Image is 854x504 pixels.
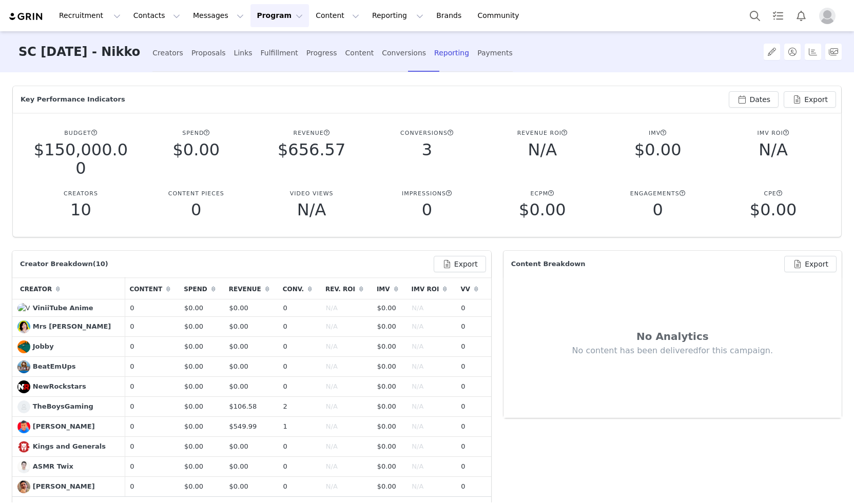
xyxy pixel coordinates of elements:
th: Eng. [487,277,526,299]
p: 10 [29,200,132,219]
span: $0.00 [229,304,248,312]
img: Mrs Eats [17,320,30,333]
td: N/A [321,317,372,337]
td: 0 [487,377,526,397]
div: Key Performance Indicators [18,94,133,105]
span: $0.00 [229,342,248,350]
p: Budget [29,129,132,138]
img: TheBoysGaming [17,400,30,413]
span: N/A [759,140,788,159]
td: N/A [321,477,372,497]
td: N/A [407,417,456,437]
a: Community [472,4,530,27]
span: $0.00 [229,362,248,370]
p: Revenue ROI [491,129,594,138]
th: Revenue [224,277,278,299]
span: ASMR Twix [33,462,73,470]
span: $0.00 [377,342,396,350]
h3: SC [DATE] - Nikko [18,31,140,73]
td: N/A [407,299,456,317]
span: ViniiTube Anime [33,304,93,312]
div: Creator Breakdown [17,259,116,269]
td: N/A [407,377,456,397]
span: [PERSON_NAME] [33,482,95,490]
span: $0.00 [229,482,248,490]
td: 0 [278,457,321,477]
img: Jobby [17,340,30,353]
span: $0.00 [184,322,203,330]
button: Content [309,4,365,27]
p: IMV [606,129,709,138]
span: [PERSON_NAME] [33,422,95,430]
th: Content [125,277,180,299]
td: 0 [456,457,487,477]
a: Jobby [17,340,54,353]
span: Jobby [33,342,54,350]
div: Payments [477,39,513,67]
p: N/A [491,140,594,159]
button: Reporting [366,4,430,27]
td: 0 [487,317,526,337]
td: N/A [407,337,456,357]
span: $0.00 [750,200,797,219]
td: 0 [125,299,180,317]
td: N/A [321,417,372,437]
a: TheBoysGaming [17,400,93,413]
td: 0 [456,357,487,377]
td: 0 [487,417,526,437]
span: $0.00 [172,140,220,159]
img: Ray Rizzo [17,480,30,493]
img: Paolo fromTOKYO [17,420,30,433]
td: 0 [125,397,180,417]
a: ASMR Twix [17,460,73,473]
td: 0 [125,417,180,437]
p: 0 [145,200,248,219]
p: Impressions [376,190,479,198]
span: $0.00 [184,482,203,490]
td: 1 [278,417,321,437]
td: 0 [125,377,180,397]
img: ViniiTube Anime [17,303,30,313]
span: TheBoysGaming [33,402,93,410]
a: [PERSON_NAME] [17,480,95,493]
td: 0 [125,477,180,497]
td: N/A [407,477,456,497]
button: Messages [187,4,250,27]
div: Reporting [434,39,469,67]
span: $0.00 [377,382,396,390]
p: No content has been delivered for this campaign. [534,345,811,356]
td: 0 [278,337,321,357]
a: [PERSON_NAME] [17,420,95,433]
td: 0 [487,457,526,477]
td: 0 [456,397,487,417]
td: N/A [321,337,372,357]
p: Revenue [260,129,363,138]
td: N/A [321,299,372,317]
button: Recruitment [53,4,127,27]
span: (10) [93,260,108,268]
a: Kings and Generals [17,440,106,453]
span: $0.00 [377,482,396,490]
td: 0 [125,437,180,457]
td: 0 [456,437,487,457]
button: Program [250,4,309,27]
th: Conv. [278,277,321,299]
button: Export [784,91,836,108]
span: $0.00 [184,304,203,312]
p: Video Views [260,190,363,198]
td: N/A [407,357,456,377]
span: Mrs [PERSON_NAME] [33,322,111,330]
img: grin logo [8,12,44,22]
span: NewRockstars [33,382,86,390]
td: N/A [321,377,372,397]
a: Mrs [PERSON_NAME] [17,320,111,333]
td: 0 [278,437,321,457]
th: Spend [179,277,224,299]
span: $0.00 [377,304,396,312]
a: BeatEmUps [17,360,76,373]
p: Spend [145,129,248,138]
span: $0.00 [184,382,203,390]
a: Tasks [767,4,789,27]
span: $0.00 [519,200,566,219]
img: placeholder-profile.jpg [819,8,836,24]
